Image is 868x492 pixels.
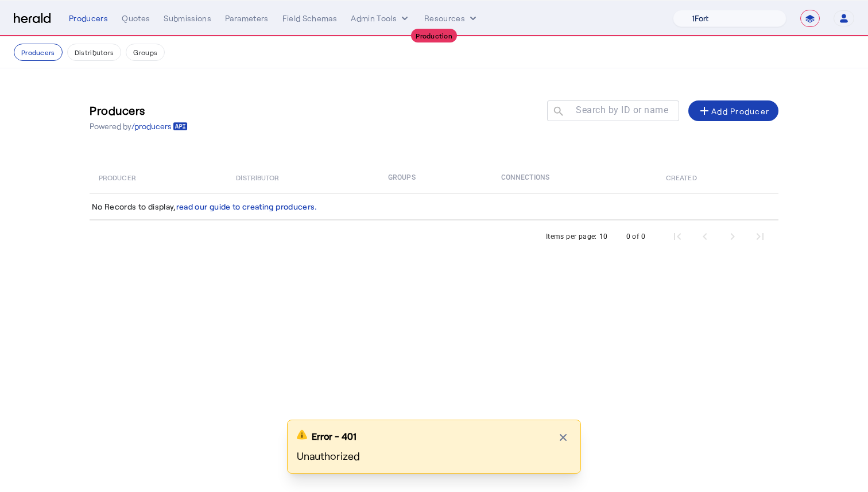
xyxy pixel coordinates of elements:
div: Parameters [225,13,269,24]
mat-icon: add [697,104,711,118]
th: Producer [90,161,227,193]
th: Distributor [227,161,379,193]
div: Production [411,29,457,42]
th: Connections [492,161,657,193]
p: Powered by [90,121,188,132]
div: 10 [599,231,608,242]
td: No Records to display, [90,193,778,220]
img: Herald Logo [14,13,51,24]
button: Add Producer [688,100,778,121]
h3: Producers [90,102,188,118]
div: Field Schemas [282,13,338,24]
div: Items per page: [546,231,597,242]
button: Producers [14,44,63,61]
a: read our guide to creating producers. [176,202,317,211]
p: Unauthorized [297,448,571,464]
p: Error - 401 [312,429,356,443]
th: Groups [379,161,492,193]
button: Distributors [67,44,122,61]
div: 0 of 0 [626,231,645,242]
th: Created [657,161,778,193]
div: Producers [69,13,108,24]
button: Groups [126,44,165,61]
div: Quotes [122,13,150,24]
div: Add Producer [697,104,769,118]
mat-label: Search by ID or name [576,104,668,115]
mat-icon: search [547,105,567,119]
div: Submissions [164,13,211,24]
a: /producers [131,121,188,132]
button: internal dropdown menu [351,13,410,24]
button: Resources dropdown menu [424,13,479,24]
